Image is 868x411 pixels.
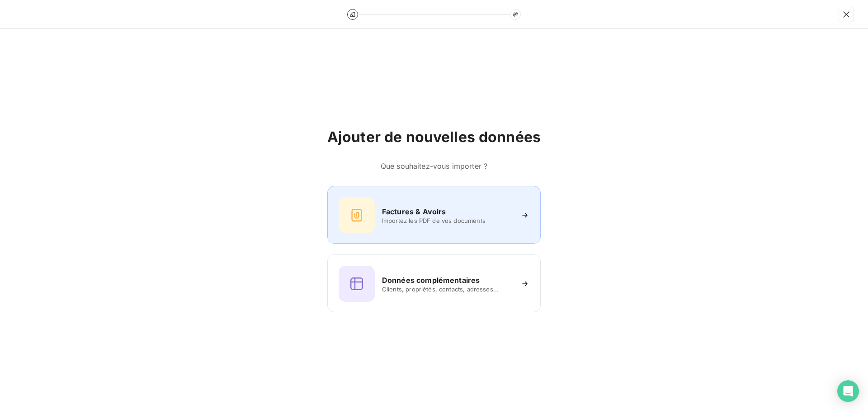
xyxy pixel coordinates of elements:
[837,380,859,402] div: Open Intercom Messenger
[382,217,513,224] span: Importez les PDF de vos documents
[382,275,480,286] h6: Données complémentaires
[327,128,541,146] h2: Ajouter de nouvelles données
[327,161,541,171] h6: Que souhaitez-vous importer ?
[382,286,513,293] span: Clients, propriétés, contacts, adresses...
[382,206,446,217] h6: Factures & Avoirs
